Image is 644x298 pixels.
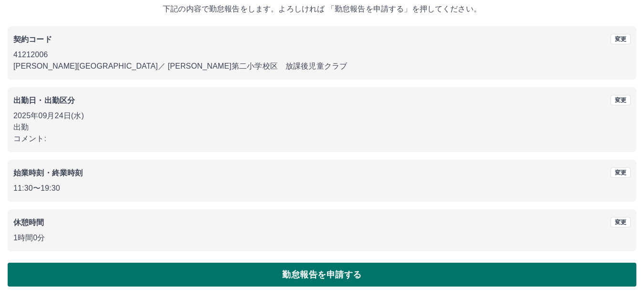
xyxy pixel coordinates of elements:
[13,133,631,144] p: コメント:
[611,34,631,44] button: 変更
[8,263,636,287] button: 勤怠報告を申請する
[13,35,52,43] b: 契約コード
[13,183,631,194] p: 11:30 〜 19:30
[13,61,631,72] p: [PERSON_NAME][GEOGRAPHIC_DATA] ／ [PERSON_NAME]第二小学校区 放課後児童クラブ
[13,232,631,244] p: 1時間0分
[13,169,83,177] b: 始業時刻・終業時刻
[13,122,631,133] p: 出勤
[13,96,75,104] b: 出勤日・出勤区分
[611,167,631,178] button: 変更
[13,49,631,61] p: 41212006
[13,110,631,122] p: 2025年09月24日(水)
[611,217,631,227] button: 変更
[611,95,631,105] button: 変更
[8,3,636,15] p: 下記の内容で勤怠報告をします。よろしければ 「勤怠報告を申請する」を押してください。
[13,218,44,226] b: 休憩時間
